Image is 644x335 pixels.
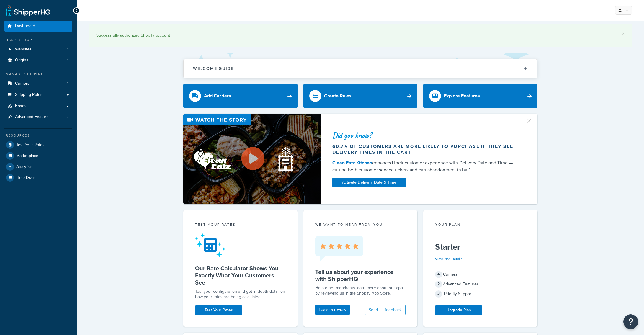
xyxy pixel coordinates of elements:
[332,131,519,139] div: Did you know?
[4,72,72,77] div: Manage Shipping
[332,178,406,187] a: Activate Delivery Date & Time
[195,305,242,315] a: Test Your Rates
[623,314,638,329] button: Open Resource Center
[435,270,526,279] div: Carriers
[67,58,68,63] span: 1
[4,78,72,89] li: Carriers
[195,265,286,286] h5: Our Rate Calculator Shows You Exactly What Your Customers See
[16,153,38,158] span: Marketplace
[4,112,72,122] li: Advanced Features
[193,66,234,71] h2: Welcome Guide
[315,305,350,315] a: Leave a review
[4,133,72,138] div: Resources
[435,222,526,229] div: Your Plan
[4,21,72,32] a: Dashboard
[435,242,526,252] h5: Starter
[4,140,72,150] a: Test Your Rates
[96,31,625,40] div: Successfully authorized Shopify account
[4,151,72,161] a: Marketplace
[435,281,442,288] span: 2
[315,285,406,296] p: Help other merchants learn more about our app by reviewing us in the Shopify App Store.
[4,37,72,43] div: Basic Setup
[423,84,537,108] a: Explore Features
[15,24,35,29] span: Dashboard
[66,115,68,120] span: 2
[15,104,27,109] span: Boxes
[16,143,45,148] span: Test Your Rates
[195,289,286,300] div: Test your configuration and get in-depth detail on how your rates are being calculated.
[183,114,321,204] img: Video thumbnail
[435,305,482,315] a: Upgrade Plan
[444,92,480,100] div: Explore Features
[183,84,298,108] a: Add Carriers
[66,81,68,86] span: 4
[315,222,406,227] p: we want to hear from you
[435,280,526,288] div: Advanced Features
[4,89,72,100] a: Shipping Rules
[315,268,406,282] h5: Tell us about your experience with ShipperHQ
[15,92,43,97] span: Shipping Rules
[4,44,72,55] a: Websites1
[365,305,406,315] button: Send us feedback
[4,101,72,112] a: Boxes
[324,92,352,100] div: Create Rules
[15,58,28,63] span: Origins
[195,222,286,229] div: Test your rates
[435,256,462,262] a: View Plan Details
[4,172,72,183] a: Help Docs
[4,44,72,55] li: Websites
[184,59,537,78] button: Welcome Guide
[67,47,68,52] span: 1
[332,159,519,174] div: enhanced their customer experience with Delivery Date and Time — cutting both customer service ti...
[15,115,51,120] span: Advanced Features
[15,81,30,86] span: Carriers
[622,31,625,36] a: ×
[332,143,519,155] div: 60.7% of customers are more likely to purchase if they see delivery times in the cart
[4,55,72,66] a: Origins1
[435,271,442,278] span: 4
[435,290,526,298] div: Priority Support
[4,112,72,122] a: Advanced Features2
[303,84,418,108] a: Create Rules
[16,164,32,169] span: Analytics
[4,161,72,172] a: Analytics
[4,55,72,66] li: Origins
[332,159,372,166] a: Clean Eatz Kitchen
[4,78,72,89] a: Carriers4
[16,175,35,180] span: Help Docs
[15,47,32,52] span: Websites
[204,92,231,100] div: Add Carriers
